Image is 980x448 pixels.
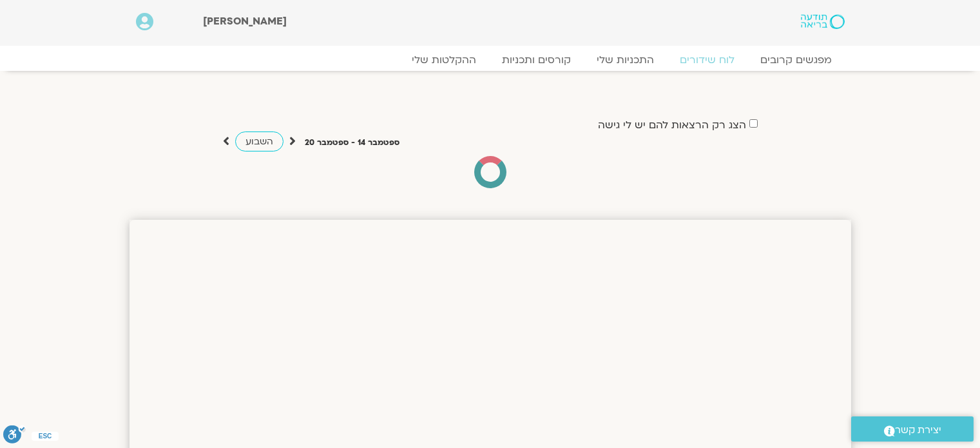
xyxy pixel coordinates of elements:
[667,54,747,66] a: לוח שידורים
[203,14,287,28] span: [PERSON_NAME]
[245,135,273,148] span: השבוע
[598,119,746,131] label: הצג רק הרצאות להם יש לי גישה
[136,54,845,66] nav: Menu
[584,54,667,66] a: התכניות שלי
[747,54,845,66] a: מפגשים קרובים
[305,136,399,150] p: ספטמבר 14 - ספטמבר 20
[851,416,974,442] a: יצירת קשר
[399,54,489,66] a: ההקלטות שלי
[489,54,584,66] a: קורסים ותכניות
[895,422,941,439] span: יצירת קשר
[235,131,283,151] a: השבוע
